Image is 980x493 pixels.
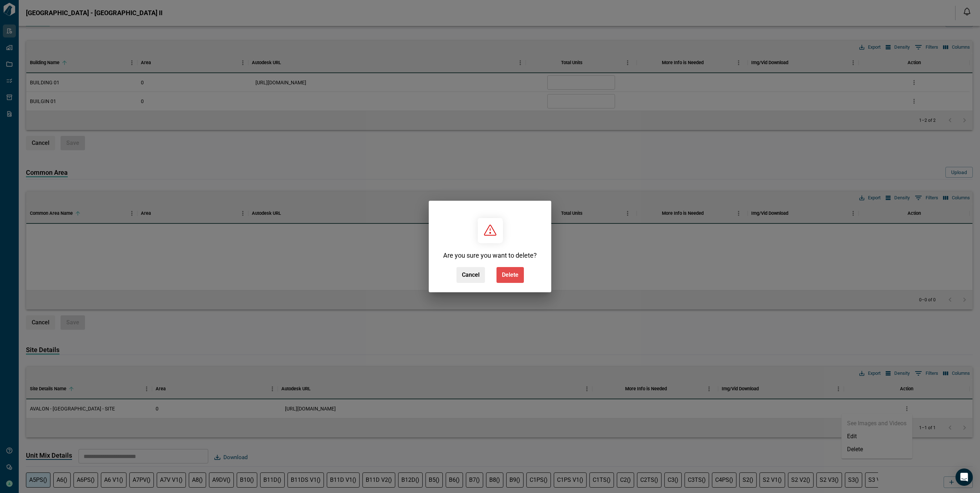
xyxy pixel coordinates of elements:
span: Are you sure you want to delete? [443,251,537,260]
button: Delete [496,267,524,283]
div: Open Intercom Messenger [955,468,973,486]
button: Cancel [456,267,485,283]
span: Delete [502,271,518,279]
span: Cancel [462,271,480,279]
